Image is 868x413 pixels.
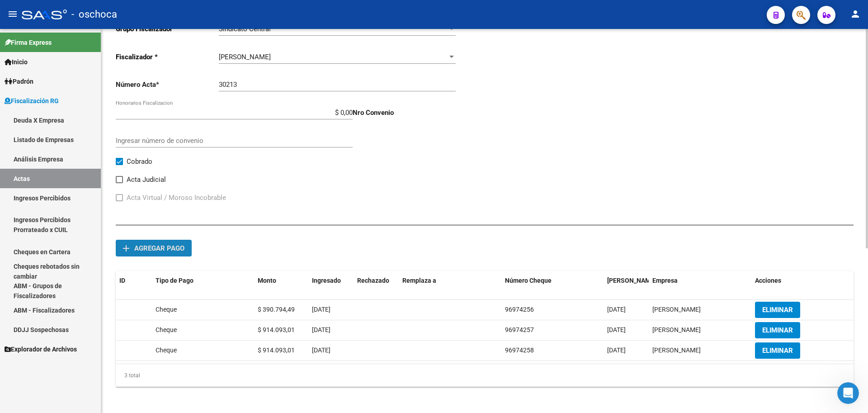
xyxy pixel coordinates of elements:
[399,271,501,301] datatable-header-cell: Remplaza a
[156,277,193,284] span: Tipo de Pago
[762,347,793,355] span: ELIMINAR
[116,80,219,90] p: Número Acta
[7,9,18,19] mat-icon: menu
[850,9,861,19] mat-icon: person
[755,302,800,318] button: ELIMINAR
[258,306,295,313] span: $ 390.794,49
[312,277,341,284] span: Ingresado
[121,243,132,254] mat-icon: add
[505,306,534,313] span: 96974256
[755,277,781,284] span: Acciones
[219,53,271,61] span: [PERSON_NAME]
[116,271,152,301] datatable-header-cell: ID
[751,271,854,301] datatable-header-cell: Acciones
[762,326,793,334] span: ELIMINAR
[116,364,854,387] div: 3 total
[505,326,534,333] span: 96974257
[607,347,626,354] span: [DATE]
[5,344,77,354] span: Explorador de Archivos
[5,57,28,67] span: Inicio
[127,192,226,203] span: Acta Virtual / Moroso Incobrable
[607,277,656,284] span: [PERSON_NAME]
[652,306,701,313] span: PONCE HUGO ESTEBAN
[71,5,117,24] span: - oschoca
[127,156,152,167] span: Cobrado
[837,382,859,404] iframe: Intercom live chat
[258,347,295,354] span: $ 914.093,01
[501,271,604,301] datatable-header-cell: Número Cheque
[755,322,800,338] button: ELIMINAR
[353,108,456,118] p: Nro Convenio
[755,342,800,359] button: ELIMINAR
[402,277,436,284] span: Remplaza a
[652,326,701,333] span: PONCE HUGO ESTEBAN
[258,277,276,284] span: Monto
[357,277,389,284] span: Rechazado
[762,306,793,314] span: ELIMINAR
[354,271,399,301] datatable-header-cell: Rechazado
[116,52,219,62] p: Fiscalizador *
[5,96,59,106] span: Fiscalización RG
[505,277,552,284] span: Número Cheque
[604,271,649,301] datatable-header-cell: Fecha Valor
[607,306,626,313] span: [DATE]
[505,347,534,354] span: 96974258
[5,76,33,86] span: Padrón
[652,347,701,354] span: PONCE HUGO ESTEBAN
[607,326,626,333] span: [DATE]
[652,277,678,284] span: Empresa
[116,240,192,256] button: Agregar pago
[134,244,184,252] span: Agregar pago
[152,271,254,301] datatable-header-cell: Tipo de Pago
[5,38,52,47] span: Firma Express
[127,174,166,185] span: Acta Judicial
[156,347,177,354] span: Cheque
[312,306,330,313] span: [DATE]
[312,347,330,354] span: [DATE]
[258,326,295,333] span: $ 914.093,01
[119,277,125,284] span: ID
[156,326,177,333] span: Cheque
[156,306,177,313] span: Cheque
[312,326,330,333] span: [DATE]
[254,271,308,301] datatable-header-cell: Monto
[649,271,751,301] datatable-header-cell: Empresa
[308,271,354,301] datatable-header-cell: Ingresado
